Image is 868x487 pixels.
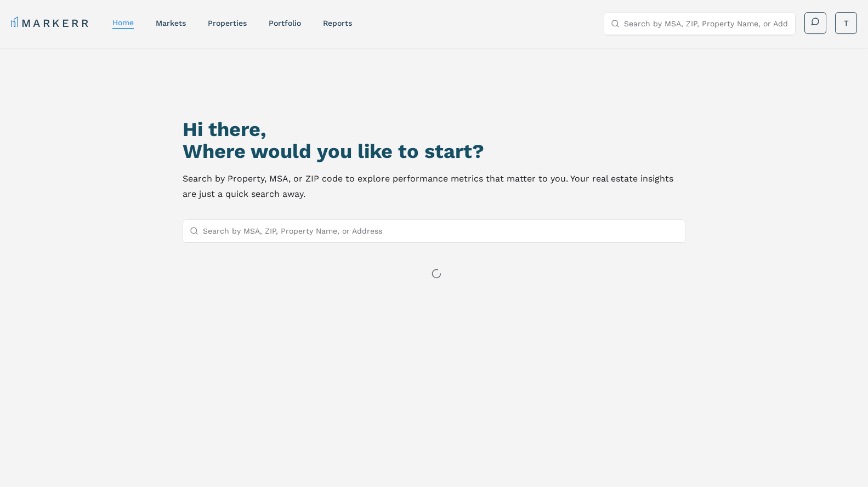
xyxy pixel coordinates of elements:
[208,19,247,27] a: properties
[835,12,857,34] button: T
[323,19,352,27] a: reports
[624,13,788,35] input: Search by MSA, ZIP, Property Name, or Address
[11,15,90,31] a: MARKERR
[269,19,301,27] a: Portfolio
[112,18,134,27] a: home
[183,118,685,140] h1: Hi there,
[844,18,849,29] span: T
[156,19,186,27] a: markets
[203,220,678,242] input: Search by MSA, ZIP, Property Name, or Address
[183,140,685,162] h2: Where would you like to start?
[183,171,685,202] p: Search by Property, MSA, or ZIP code to explore performance metrics that matter to you. Your real...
